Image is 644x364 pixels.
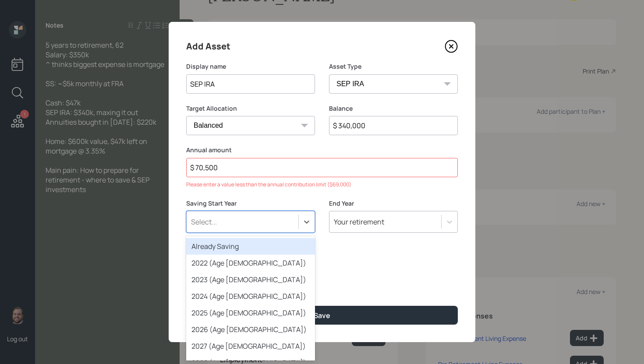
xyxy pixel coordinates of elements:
div: Already Saving [186,238,315,255]
div: Your retirement [334,217,384,227]
div: 2023 (Age [DEMOGRAPHIC_DATA]) [186,271,315,288]
label: Balance [329,104,458,113]
label: Asset Type [329,62,458,71]
h4: Add Asset [186,39,230,53]
label: Annual amount [186,146,458,154]
div: 2022 (Age [DEMOGRAPHIC_DATA]) [186,255,315,271]
div: Please enter a value less than the annual contribution limit ($69,000) [186,181,458,189]
label: Saving Start Year [186,199,315,208]
div: 2026 (Age [DEMOGRAPHIC_DATA]) [186,321,315,338]
div: 2024 (Age [DEMOGRAPHIC_DATA]) [186,288,315,304]
div: 2025 (Age [DEMOGRAPHIC_DATA]) [186,304,315,321]
label: End Year [329,199,458,208]
button: Save [186,306,458,325]
div: 2027 (Age [DEMOGRAPHIC_DATA]) [186,338,315,354]
label: Target Allocation [186,104,315,113]
div: Select... [191,217,217,227]
div: Save [314,311,330,320]
label: Display name [186,62,315,71]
